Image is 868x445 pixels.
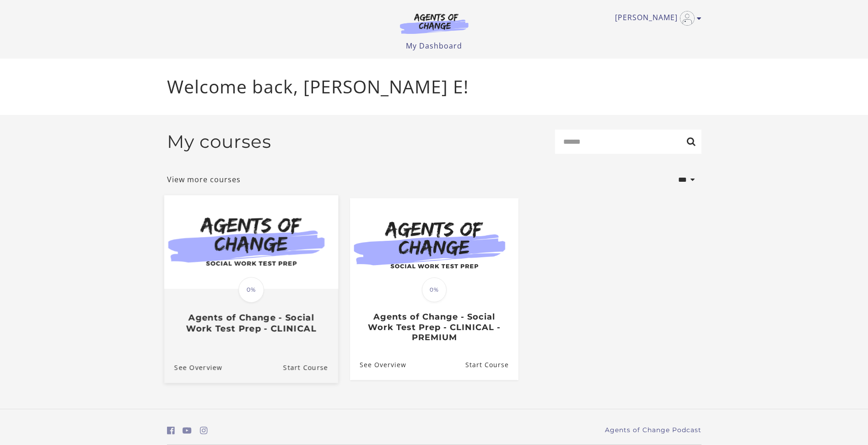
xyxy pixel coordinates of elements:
[605,425,701,435] a: Agents of Change Podcast
[390,13,478,34] img: Agents of Change Logo
[283,352,338,382] a: Agents of Change - Social Work Test Prep - CLINICAL: Resume Course
[183,426,192,435] i: https://www.youtube.com/c/AgentsofChangeTestPrepbyMeaganMitchell (Open in a new window)
[360,312,508,343] h3: Agents of Change - Social Work Test Prep - CLINICAL - PREMIUM
[200,426,208,435] i: https://www.instagram.com/agentsofchangeprep/ (Open in a new window)
[167,424,175,437] a: https://www.facebook.com/groups/aswbtestprep (Open in a new window)
[465,350,518,380] a: Agents of Change - Social Work Test Prep - CLINICAL - PREMIUM: Resume Course
[238,277,264,303] span: 0%
[200,424,208,437] a: https://www.instagram.com/agentsofchangeprep/ (Open in a new window)
[350,350,406,380] a: Agents of Change - Social Work Test Prep - CLINICAL - PREMIUM: See Overview
[167,73,701,100] p: Welcome back, [PERSON_NAME] E!
[164,352,222,382] a: Agents of Change - Social Work Test Prep - CLINICAL: See Overview
[183,424,192,437] a: https://www.youtube.com/c/AgentsofChangeTestPrepbyMeaganMitchell (Open in a new window)
[422,277,447,302] span: 0%
[406,41,462,51] a: My Dashboard
[167,131,271,152] h2: My courses
[167,426,175,435] i: https://www.facebook.com/groups/aswbtestprep (Open in a new window)
[174,312,328,333] h3: Agents of Change - Social Work Test Prep - CLINICAL
[167,174,241,185] a: View more courses
[615,11,697,26] a: Toggle menu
